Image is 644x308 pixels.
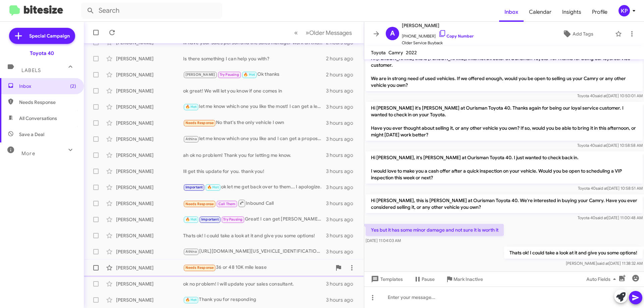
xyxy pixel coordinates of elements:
div: [PERSON_NAME] [116,216,183,223]
span: 2022 [406,50,417,56]
span: said at [595,215,607,220]
div: Toyota 40 [30,50,54,57]
div: [PERSON_NAME] [116,71,183,78]
div: let me know which one you like and I can get a proposal together for you. The lease option is ama... [183,135,326,143]
div: [PERSON_NAME] [116,248,183,255]
p: Yes but it has some minor damage and not sure it is worth it [366,224,504,236]
span: 🔥 Hot [185,298,197,302]
div: Thank you for responding [183,296,326,304]
div: 2 hours ago [326,71,359,78]
span: Add Tags [573,28,593,40]
span: Older Messages [309,29,352,37]
span: Pause [422,273,435,285]
div: KP [619,5,630,16]
div: [PERSON_NAME] [116,87,183,94]
button: KP [613,5,637,16]
div: 3 hours ago [326,184,359,191]
span: « [294,28,298,37]
span: said at [595,93,607,98]
p: Hi [PERSON_NAME] this is [PERSON_NAME], Internet Director at Ourisman Toyota 40. Thanks for being... [366,52,643,91]
div: 3 hours ago [326,248,359,255]
div: [PERSON_NAME] [116,232,183,239]
span: Camry [388,50,403,56]
p: Thats ok! I could take a look at it and give you some options! [504,247,643,259]
div: Inbound Call [183,199,326,207]
span: Auto Fields [586,273,619,285]
span: 🔥 Hot [207,185,219,189]
p: Hi [PERSON_NAME] it's [PERSON_NAME] at Ourisman Toyota 40. Thanks again for being our loyal servi... [366,102,643,141]
div: 3 hours ago [326,200,359,207]
span: Try Pausing [223,217,243,222]
div: ah ok no problem! Thank you for letting me know. [183,152,326,159]
span: Needs Response [19,99,76,106]
div: Ill get this update for you. thank you! [183,168,326,175]
span: [PERSON_NAME] [402,21,474,29]
span: Important [185,185,203,189]
span: said at [596,186,607,191]
div: ok great! We will let you know if one comes in [183,87,326,94]
div: 3 hours ago [326,152,359,159]
span: Toyota [371,50,386,56]
span: Toyota 40 [DATE] 10:58:51 AM [578,186,643,191]
div: 3 hours ago [326,168,359,175]
span: 🔥 Hot [244,72,255,77]
span: said at [595,143,607,148]
div: [PERSON_NAME] [116,136,183,142]
div: [PERSON_NAME] [116,200,183,207]
a: Copy Number [438,34,474,39]
div: 3 hours ago [326,87,359,94]
div: Thats ok! I could take a look at it and give you some options! [183,232,326,239]
span: said at [597,261,609,266]
div: [PERSON_NAME] [116,264,183,271]
div: [PERSON_NAME] [116,184,183,191]
div: 3 hours ago [326,104,359,110]
div: 3 hours ago [326,136,359,142]
span: Athina [185,137,197,141]
span: Needs Response [185,202,214,206]
div: 36 or 48 10K mile lease [183,264,332,271]
span: A [390,28,395,39]
div: [PERSON_NAME] [116,281,183,287]
nav: Page navigation example [290,26,356,40]
div: [PERSON_NAME] [116,120,183,126]
a: Calendar [524,2,557,22]
p: Hi [PERSON_NAME], this is [PERSON_NAME] at Ourisman Toyota 40. We're interested in buying your Ca... [366,194,643,213]
input: Search [81,3,222,19]
a: Inbox [499,2,524,22]
span: All Conversations [19,115,57,122]
div: 3 hours ago [326,297,359,303]
span: » [306,28,309,37]
div: [URL][DOMAIN_NAME][US_VEHICLE_IDENTIFICATION_NUMBER] [183,248,326,255]
div: No that's the only vehicle I own [183,119,326,127]
span: 🔥 Hot [185,217,197,222]
button: Add Tags [543,28,612,40]
span: Older Service Buyback [402,40,474,46]
span: Call Them [218,202,236,206]
div: [PERSON_NAME] [116,55,183,62]
span: Important [201,217,219,222]
span: (2) [70,83,76,89]
span: Mark Inactive [453,273,483,285]
div: Is there something I can help you with? [183,55,326,62]
span: Inbox [19,83,76,89]
button: Pause [408,273,440,285]
span: [DATE] 11:04:03 AM [366,238,401,243]
div: 3 hours ago [326,232,359,239]
span: [PERSON_NAME] [DATE] 11:38:32 AM [566,261,643,266]
div: 3 hours ago [326,216,359,223]
div: let me know which one you like the most! I can get a lease quote over to you [183,103,326,111]
div: [PERSON_NAME] [116,297,183,303]
a: Insights [557,2,587,22]
span: Labels [21,67,41,73]
span: [PHONE_NUMBER] [402,29,474,40]
span: 🔥 Hot [185,105,197,109]
button: Auto Fields [581,273,624,285]
span: Special Campaign [29,33,70,39]
div: ok no problem! I will update your sales consultant. [183,281,326,287]
div: Ok thanks [183,71,326,78]
a: Profile [587,2,613,22]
